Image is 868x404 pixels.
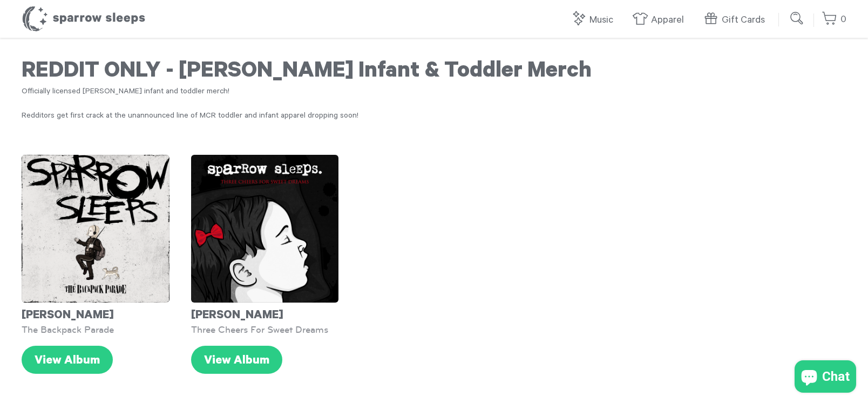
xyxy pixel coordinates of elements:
a: View Album [191,346,282,374]
div: The Backpack Parade [22,324,169,335]
a: 0 [822,8,846,31]
div: Three Cheers For Sweet Dreams [191,324,339,335]
a: Gift Cards [703,9,770,32]
inbox-online-store-chat: Shopify online store chat [791,360,859,395]
div: [PERSON_NAME] [22,303,169,324]
input: Submit [786,8,808,29]
a: Apparel [632,9,689,32]
h1: Sparrow Sleeps [22,5,146,32]
img: SS-ThreeCheersForSweetDreams-Cover-1600x1600_grande.png [191,155,339,303]
a: View Album [22,346,113,374]
div: [PERSON_NAME] [191,303,339,324]
img: MyChemicalRomance-TheBackpackParade-Cover-SparrowSleeps_grande.png [22,155,169,303]
h1: REDDIT ONLY - [PERSON_NAME] Infant & Toddler Merch [22,59,846,86]
span: Officially licensed [PERSON_NAME] infant and toddler merch! Redditors get first crack at the unan... [22,88,358,121]
a: Music [571,9,619,32]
